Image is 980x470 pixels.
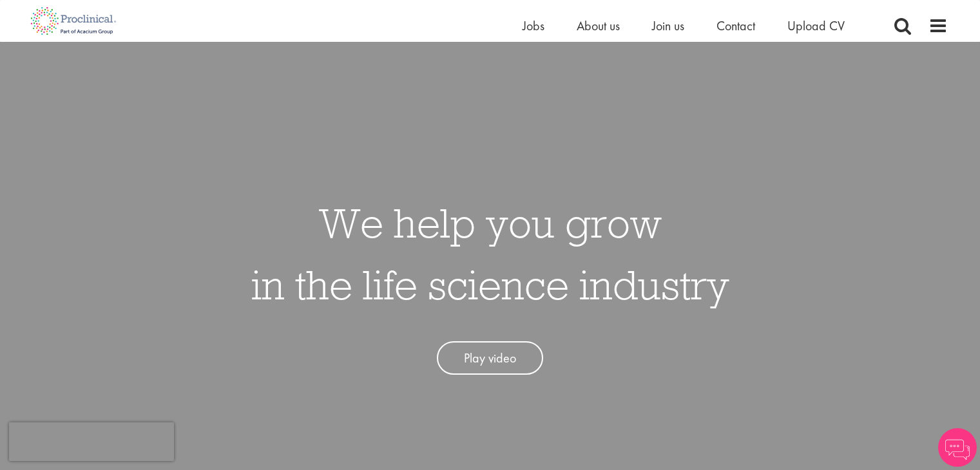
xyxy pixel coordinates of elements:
[787,17,845,34] a: Upload CV
[437,341,543,375] a: Play video
[523,17,544,34] a: Jobs
[652,17,684,34] a: Join us
[716,17,755,34] a: Contact
[577,17,620,34] a: About us
[251,192,729,315] h1: We help you grow in the life science industry
[938,428,977,467] img: Chatbot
